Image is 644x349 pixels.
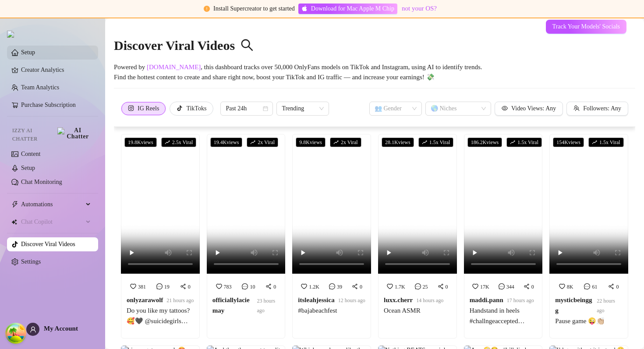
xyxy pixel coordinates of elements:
div: Pause game 😜👏🏼 [555,316,623,327]
img: logo.svg [7,31,14,38]
span: 25 [423,284,428,290]
span: share-alt [438,283,444,289]
div: TikToks [186,102,206,115]
span: 23 hours ago [257,298,276,314]
span: Powered by , this dashboard tracks over 50,000 OnlyFans models on TikTok and Instagram, using AI ... [114,62,482,83]
a: 28.1Kviewsrise1.5x Viral1.7K250luxx.cherr14 hours agoOcean ASMR [378,134,457,338]
span: 0 [273,284,276,290]
a: Purchase Subscription [21,102,76,108]
span: 9.8K views [296,137,326,147]
span: calendar [263,106,268,111]
button: Open Tanstack query devtools [7,324,25,342]
span: message [415,283,421,289]
h2: Discover Viral Videos [114,37,254,54]
div: IG Reels [138,102,159,115]
span: message [242,283,248,289]
a: Team Analytics [21,84,59,91]
span: share-alt [608,283,614,289]
span: apple [301,5,308,11]
span: share-alt [352,283,358,289]
span: 344 [506,284,514,290]
a: Setup [21,165,35,171]
span: Chat Copilot [21,215,83,229]
span: 17 hours ago [507,297,534,303]
span: 0 [188,284,191,290]
span: 61 [592,284,597,290]
span: message [156,283,163,289]
span: eye [502,105,508,111]
span: Izzy AI Chatter [12,127,54,143]
span: rise [165,140,170,145]
a: Discover Viral Videos [21,241,75,247]
button: Video Views: Any [495,102,563,116]
a: 19.8Kviewsrise2.5x Viral381190onlyzarawolf21 hours agoDo you like my tattoos? 🥰🖤 @suicidegirls #t... [121,134,200,338]
span: message [499,283,505,289]
span: team [573,105,580,111]
span: exclamation-circle [204,6,210,12]
span: Past 24h [226,102,268,115]
span: Video Views: Any [511,105,556,112]
span: 19.8K views [124,137,157,147]
span: 1.5 x Viral [588,137,624,147]
span: 8K [567,284,573,290]
span: 154K views [553,137,584,147]
span: 21 hours ago [166,297,194,303]
strong: mysticbeinggg [555,296,592,314]
span: heart [387,283,393,289]
span: share-alt [265,283,272,289]
a: [DOMAIN_NAME] [147,63,201,71]
span: 39 [337,284,342,290]
span: Install Supercreator to get started [213,5,295,12]
img: AI Chatter [57,127,91,140]
span: share-alt [180,283,186,289]
strong: officiallylaciemay [212,296,250,314]
span: instagram [128,105,134,111]
span: rise [510,140,515,145]
span: rise [250,140,255,145]
span: 2.5 x Viral [161,137,197,147]
a: 9.8Kviewsrise2x Viral1.2K390itsleahjessica12 hours ago#bajabeachfest [292,134,371,338]
span: rise [592,140,597,145]
span: user [30,326,36,333]
a: Content [21,151,40,157]
span: 783 [224,284,232,290]
span: heart [559,283,565,289]
span: Trending [282,102,324,115]
span: tik-tok [177,105,183,111]
span: message [584,283,590,289]
span: 14 hours ago [416,297,443,303]
span: search [241,39,254,52]
a: Download for Mac Apple M Chip [298,4,397,14]
span: heart [130,283,136,289]
span: 19 [164,284,170,290]
span: heart [301,283,307,289]
span: rise [333,140,339,145]
span: rise [422,140,427,145]
div: Handstand in heels #challngeaccepted #dressup #highheels [470,306,537,326]
span: 0 [616,284,619,290]
span: 2 x Viral [247,137,278,147]
span: 1.7K [395,284,405,290]
span: heart [472,283,478,289]
img: Chat Copilot [11,219,17,225]
a: 19.4Kviewsrise2x Viral783100officiallylaciemay23 hours ago [207,134,286,338]
strong: onlyzarawolf [127,296,163,303]
a: 154Kviewsrise1.5x Viral8K610mysticbeinggg22 hours agoPause game 😜👏🏼 [549,134,628,338]
a: Settings [21,258,41,265]
a: not your OS? [402,5,437,12]
span: 0 [446,284,448,290]
span: heart [216,283,222,289]
span: 186.2K views [467,137,502,147]
span: 19.4K views [210,137,243,147]
span: 0 [531,284,534,290]
span: 1.2K [309,284,319,290]
div: Do you like my tattoos? 🥰🖤 @suicidegirls #tattootour #altgirl #tattoomodel #tattoogram #altmodel ... [127,306,194,326]
button: Followers: Any [566,102,628,116]
span: Track Your Models' Socials [552,23,620,30]
span: thunderbolt [11,201,18,208]
a: Setup [21,49,35,56]
div: #bajabeachfest [298,306,365,316]
button: Track Your Models' Socials [546,20,626,34]
span: Automations [21,197,83,212]
span: 22 hours ago [597,298,615,314]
